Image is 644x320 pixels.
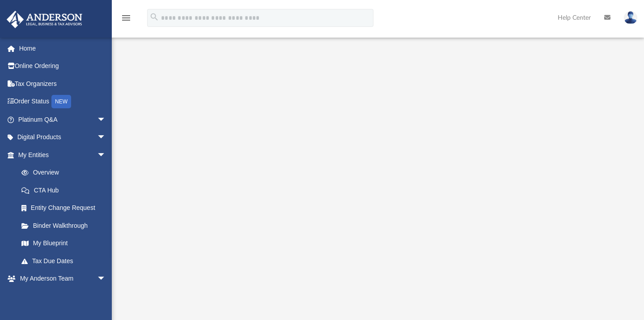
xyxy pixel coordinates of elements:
a: Entity Change Request [13,199,119,217]
a: CTA Hub [13,181,119,199]
a: Tax Organizers [6,75,119,93]
span: arrow_drop_down [97,146,115,164]
a: Binder Walkthrough [13,217,119,235]
a: Tax Due Dates [13,252,119,270]
span: arrow_drop_down [97,270,115,288]
a: Overview [13,164,119,182]
img: User Pic [624,11,637,24]
a: My Blueprint [13,235,115,252]
a: My Anderson Teamarrow_drop_down [6,270,115,288]
a: My Anderson Team [13,287,110,305]
a: Platinum Q&Aarrow_drop_down [6,111,119,128]
div: NEW [51,95,71,108]
a: Home [6,39,119,57]
a: Online Ordering [6,57,119,75]
a: Order StatusNEW [6,93,119,111]
i: search [149,12,159,22]
a: menu [121,17,131,23]
span: arrow_drop_down [97,128,115,147]
img: Anderson Advisors Platinum Portal [4,11,85,28]
a: My Entitiesarrow_drop_down [6,146,119,164]
i: menu [121,13,131,23]
span: arrow_drop_down [97,111,115,129]
a: Digital Productsarrow_drop_down [6,128,119,146]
